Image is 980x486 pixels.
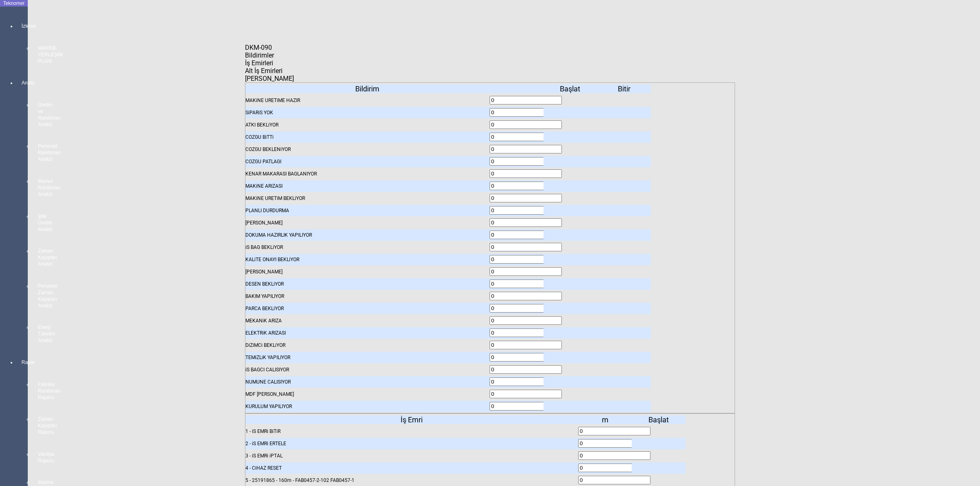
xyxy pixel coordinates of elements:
div: COZGU PATLAGI [245,156,490,167]
div: [PERSON_NAME] [245,217,490,229]
input: With Spin And Buttons [490,390,562,398]
div: SiPARiS YOK [245,107,490,118]
input: With Spin And Buttons [490,96,562,104]
div: COZGU BEKLENiYOR [245,144,490,155]
input: With Spin And Buttons [490,328,562,337]
div: [PERSON_NAME] [245,266,490,277]
input: With Spin And Buttons [578,451,650,460]
div: ATKI BEKLiYOR [245,119,490,131]
div: DESEN BEKLiYOR [245,278,490,290]
input: With Spin And Buttons [578,439,650,448]
input: With Spin And Buttons [490,365,562,374]
input: With Spin And Buttons [490,218,562,227]
input: With Spin And Buttons [490,182,562,190]
input: With Spin And Buttons [490,255,562,264]
div: İş Emri [245,415,578,424]
input: With Spin And Buttons [490,108,562,117]
input: With Spin And Buttons [490,194,562,202]
span: İş Emirleri [245,59,273,67]
div: DOKUMA HAZIRLIK YAPILIYOR [245,229,490,241]
div: TEMiZLiK YAPILIYOR [245,352,490,363]
div: 4 - CiHAZ RESET [245,462,578,474]
div: Bildirim [245,84,490,93]
div: KALiTE ONAYI BEKLiYOR [245,254,490,265]
div: Bitir [597,84,651,93]
input: With Spin And Buttons [578,476,650,484]
div: MAKiNE URETiM BEKLiYOR [245,193,490,204]
div: PARCA BEKLiYOR [245,303,490,314]
div: MAKiNE ARIZASI [245,180,490,192]
input: With Spin And Buttons [490,120,562,129]
input: With Spin And Buttons [490,280,562,288]
div: iS BAGCI CALISIYOR [245,364,490,375]
div: 3 - iS EMRi iPTAL [245,450,578,462]
div: DKM-090 [245,44,276,51]
div: MEKANiK ARIZA [245,315,490,326]
div: PLANLI DURDURMA [245,205,490,216]
input: With Spin And Buttons [490,402,562,411]
div: Başlat [543,84,597,93]
input: With Spin And Buttons [490,316,562,325]
span: Alt İş Emirleri [245,67,283,75]
div: m [578,415,632,424]
input: With Spin And Buttons [490,231,562,239]
div: ELEKTRiK ARIZASI [245,327,490,339]
input: With Spin And Buttons [490,169,562,178]
input: With Spin And Buttons [490,292,562,300]
input: With Spin And Buttons [490,267,562,276]
input: With Spin And Buttons [578,464,650,472]
dxi-item: Bildirimler [245,82,735,413]
div: KENAR MAKARASI BAGLANIYOR [245,168,490,180]
input: With Spin And Buttons [490,243,562,251]
input: With Spin And Buttons [490,377,562,386]
div: 1 - iS EMRi BiTiR [245,426,578,437]
div: Başlat [632,415,686,424]
div: MAKiNE URETiME HAZIR [245,95,490,106]
div: 2 - iS EMRi ERTELE [245,438,578,449]
div: DiZiMCi BEKLiYOR [245,340,490,351]
div: NUMUNE CALISIYOR [245,376,490,388]
input: With Spin And Buttons [490,304,562,313]
input: With Spin And Buttons [490,145,562,153]
input: With Spin And Buttons [490,353,562,362]
div: COZGU BiTTi [245,131,490,143]
input: With Spin And Buttons [490,341,562,349]
input: With Spin And Buttons [490,206,562,215]
div: iS BAG BEKLiYOR [245,242,490,253]
input: With Spin And Buttons [490,157,562,166]
div: 5 - 25191865 - 160m - FAB0457-2-102 FAB0457-1 [245,475,578,486]
span: Bildirimler [245,51,274,59]
input: With Spin And Buttons [490,133,562,141]
input: With Spin And Buttons [578,427,650,435]
div: BAKIM YAPILIYOR [245,291,490,302]
div: KURULUM YAPILIYOR [245,401,490,412]
div: MDF [PERSON_NAME] [245,388,490,400]
span: [PERSON_NAME] [245,75,294,82]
